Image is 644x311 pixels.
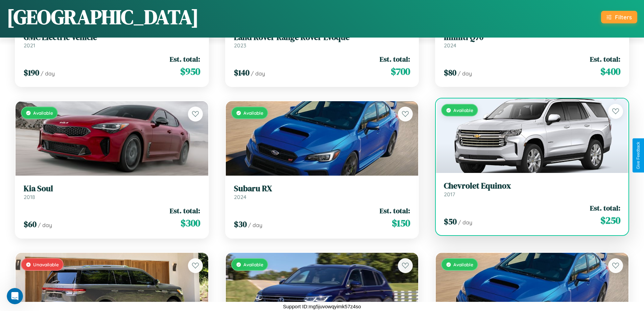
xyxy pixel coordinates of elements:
span: Est. total: [590,203,620,213]
span: $ 60 [24,219,37,230]
h3: Land Rover Range Rover Evoque [234,32,410,42]
h3: Chevrolet Equinox [444,181,620,191]
span: $ 50 [444,216,457,227]
a: Land Rover Range Rover Evoque2023 [234,32,410,49]
span: $ 140 [234,67,249,78]
span: $ 190 [24,67,39,78]
span: 2024 [234,194,246,200]
span: / day [38,222,52,228]
div: Filters [615,14,632,21]
span: Est. total: [170,54,200,64]
span: 2017 [444,191,455,198]
p: Support ID: mg5juvowqyimk57z4so [283,302,361,311]
span: Est. total: [590,54,620,64]
span: / day [248,222,262,228]
span: $ 80 [444,67,456,78]
div: Give Feedback [636,142,641,169]
span: $ 150 [392,216,410,230]
a: Infiniti Q702024 [444,32,620,49]
span: / day [251,70,265,77]
span: / day [458,70,472,77]
span: Available [243,110,263,116]
a: Chevrolet Equinox2017 [444,181,620,198]
span: Available [243,262,263,267]
span: Available [33,110,53,116]
a: Kia Soul2018 [24,184,200,200]
a: Subaru RX2024 [234,184,410,200]
span: Est. total: [380,54,410,64]
span: 2024 [444,42,456,49]
span: Est. total: [380,206,410,216]
h1: [GEOGRAPHIC_DATA] [7,3,199,31]
span: / day [41,70,55,77]
span: $ 400 [600,65,620,78]
iframe: Intercom live chat [7,288,23,304]
a: GMC Electric Vehicle2021 [24,32,200,49]
span: Unavailable [33,262,59,267]
span: $ 300 [181,216,200,230]
h3: Subaru RX [234,184,410,194]
button: Filters [601,11,637,23]
span: Available [453,262,473,267]
span: 2021 [24,42,35,49]
span: $ 250 [600,214,620,227]
span: $ 950 [180,65,200,78]
span: Est. total: [170,206,200,216]
span: / day [458,219,472,226]
span: 2018 [24,194,35,200]
span: $ 700 [391,65,410,78]
span: 2023 [234,42,246,49]
h3: Kia Soul [24,184,200,194]
span: $ 30 [234,219,247,230]
span: Available [453,107,473,113]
